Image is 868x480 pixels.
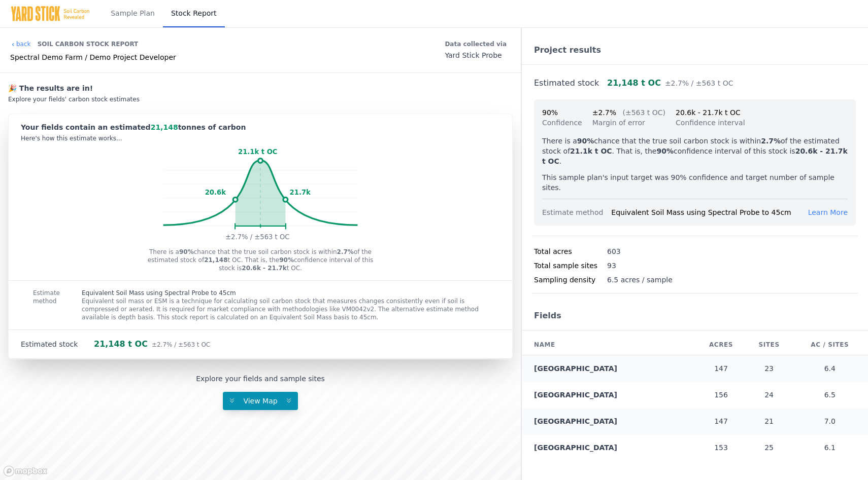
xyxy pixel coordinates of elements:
[622,108,665,117] span: (±563 t OC)
[38,36,139,52] div: Soil Carbon Stock Report
[676,118,745,128] div: Confidence interval
[196,374,325,384] div: Explore your fields and sample sites
[445,50,507,60] div: Yard Stick Probe
[179,248,194,255] strong: 90%
[607,246,621,256] div: 603
[238,148,277,156] tspan: 21.1k t OC
[592,118,665,128] div: Margin of error
[237,397,283,405] span: View Map
[534,444,617,452] a: [GEOGRAPHIC_DATA]
[665,79,733,87] span: ±2.7% / ±563 t OC
[792,335,868,355] th: AC / Sites
[205,189,226,196] tspan: 20.6k
[151,123,178,131] span: 21,148
[8,95,513,103] div: Explore your fields' carbon stock estimates
[10,52,176,62] div: Spectral Demo Farm / Demo Project Developer
[534,246,607,256] div: Total acres
[592,108,616,117] span: ±2.7%
[242,265,287,272] strong: 20.6k - 21.7k
[534,261,607,271] div: Total sample sites
[542,147,848,165] strong: 20.6k - 21.7k t OC
[747,382,792,408] td: 24
[542,136,848,166] p: There is a chance that the true soil carbon stock is within of the estimated stock of . That is, ...
[792,382,868,408] td: 6.5
[445,38,507,50] div: Data collected via
[676,108,741,117] span: 20.6k - 21.7k t OC
[792,408,868,434] td: 7.0
[534,417,617,425] a: [GEOGRAPHIC_DATA]
[607,275,673,285] div: 6.5 acres / sample
[607,261,616,271] div: 93
[808,208,848,216] span: Learn More
[607,77,733,89] div: 21,148 t OC
[21,122,500,132] div: Your fields contain an estimated tonnes of carbon
[656,147,674,155] strong: 90%
[94,338,210,350] div: 21,148 t OC
[522,335,696,355] th: Name
[747,434,792,461] td: 25
[761,137,781,145] strong: 2.7%
[290,189,311,196] tspan: 21.7k
[747,408,792,434] td: 21
[82,297,488,321] p: Equivalent soil mass or ESM is a technique for calculating soil carbon stock that measures change...
[147,248,374,272] p: There is a chance that the true soil carbon stock is within of the estimated stock of t OC. That ...
[696,335,747,355] th: Acres
[570,147,612,155] strong: 21.1k t OC
[522,302,868,330] div: Fields
[223,392,298,410] button: View Map
[542,118,582,128] div: Confidence
[611,207,808,217] div: Equivalent Soil Mass using Spectral Probe to 45cm
[10,6,90,22] img: Yard Stick Logo
[534,45,601,55] a: Project results
[534,275,607,285] div: Sampling density
[204,256,227,264] strong: 21,148
[82,289,488,297] p: Equivalent Soil Mass using Spectral Probe to 45cm
[542,108,558,117] span: 90%
[696,355,747,382] td: 147
[225,233,289,241] tspan: ±2.7% / ±563 t OC
[542,172,848,193] p: This sample plan's input target was 90% confidence and target number of sample sites.
[792,434,868,461] td: 6.1
[696,382,747,408] td: 156
[534,78,599,88] a: Estimated stock
[577,137,594,145] strong: 90%
[747,355,792,382] td: 23
[21,339,94,349] div: Estimated stock
[792,355,868,382] td: 6.4
[696,408,747,434] td: 147
[534,364,617,373] a: [GEOGRAPHIC_DATA]
[21,134,500,142] div: Here's how this estimate works...
[542,207,611,217] div: Estimate method
[152,341,210,348] span: ±2.7% / ±563 t OC
[534,391,617,399] a: [GEOGRAPHIC_DATA]
[337,248,354,255] strong: 2.7%
[9,281,57,329] div: Estimate method
[747,335,792,355] th: Sites
[279,256,294,264] strong: 90%
[8,83,513,93] div: 🎉 The results are in!
[696,434,747,461] td: 153
[10,40,31,48] a: back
